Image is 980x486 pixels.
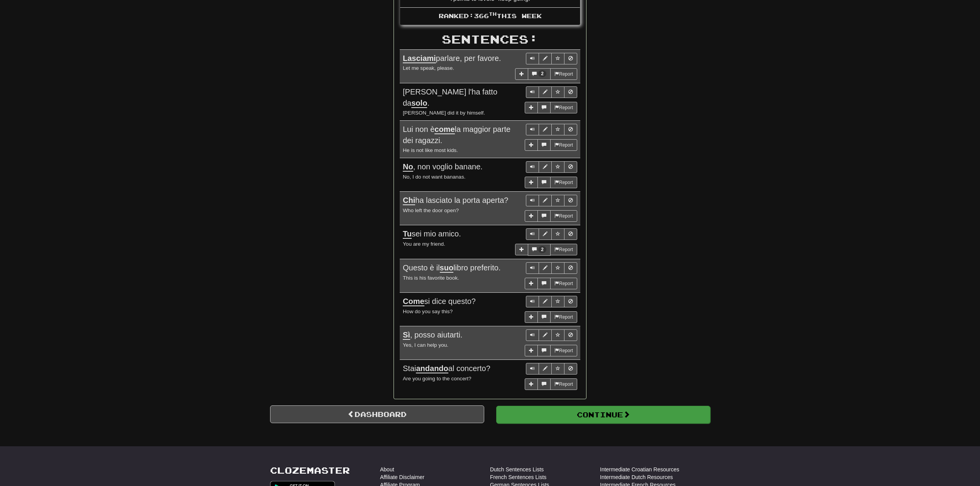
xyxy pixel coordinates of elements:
[525,278,577,289] div: More sentence controls
[551,363,564,375] button: Toggle favorite
[526,296,539,307] button: Play sentence audio
[551,161,564,173] button: Toggle favorite
[525,210,577,222] div: More sentence controls
[539,195,552,206] button: Edit sentence
[528,244,551,256] button: 2
[380,466,394,473] a: About
[434,125,455,134] u: come
[403,297,476,306] span: si dice questo?
[411,99,427,108] u: solo
[526,296,577,307] div: Sentence controls
[525,102,538,113] button: Add sentence to collection
[564,262,577,274] button: Toggle ignore
[528,68,551,80] button: 2
[551,329,564,341] button: Toggle favorite
[551,296,564,307] button: Toggle favorite
[403,297,424,306] u: Come
[525,210,538,222] button: Add sentence to collection
[403,54,436,63] u: Lasciami
[403,162,413,172] u: No
[551,228,564,240] button: Toggle favorite
[541,71,544,76] span: 2
[403,331,410,340] u: Sì
[515,68,528,80] button: Add sentence to collection
[526,262,577,274] div: Sentence controls
[564,195,577,206] button: Toggle ignore
[525,311,577,323] div: More sentence controls
[525,378,538,390] button: Add sentence to collection
[515,68,577,80] div: More sentence controls
[551,86,564,98] button: Toggle favorite
[550,68,577,80] button: Report
[550,139,577,151] button: Report
[525,278,538,289] button: Add sentence to collection
[539,363,552,375] button: Edit sentence
[380,473,424,481] a: Affiliate Disclaimer
[525,311,538,323] button: Add sentence to collection
[440,263,454,273] u: suo
[403,241,445,247] small: You are my friend.
[525,102,577,113] div: More sentence controls
[550,102,577,113] button: Report
[515,244,528,255] button: Add sentence to collection
[526,363,539,375] button: Play sentence audio
[403,309,453,314] small: How do you say this?
[550,177,577,188] button: Report
[539,228,552,240] button: Edit sentence
[526,53,577,64] div: Sentence controls
[439,12,542,19] span: Ranked: 366 this week
[403,331,463,340] span: , posso aiutarti.
[525,378,577,390] div: More sentence controls
[489,11,497,17] sup: th
[564,228,577,240] button: Toggle ignore
[270,466,350,475] a: Clozemaster
[403,196,415,205] u: Chi
[403,147,458,153] small: He is not like most kids.
[403,229,412,239] u: Tu
[515,244,577,256] div: More sentence controls
[550,278,577,289] button: Report
[564,296,577,307] button: Toggle ignore
[525,177,538,188] button: Add sentence to collection
[525,177,577,188] div: More sentence controls
[526,329,539,341] button: Play sentence audio
[525,139,577,151] div: More sentence controls
[541,247,544,252] span: 2
[526,161,577,173] div: Sentence controls
[526,363,577,375] div: Sentence controls
[490,466,544,473] a: Dutch Sentences Lists
[526,161,539,173] button: Play sentence audio
[526,86,577,98] div: Sentence controls
[403,54,501,63] span: parlare, per favore.
[539,262,552,274] button: Edit sentence
[416,364,448,373] u: andando
[496,406,710,424] button: Continue
[490,473,546,481] a: French Sentences Lists
[403,125,510,145] span: Lui non è la maggior parte dei ragazzi.
[539,124,552,135] button: Edit sentence
[526,86,539,98] button: Play sentence audio
[551,195,564,206] button: Toggle favorite
[403,162,483,172] span: , non voglio banane.
[403,263,500,273] span: Questo è il libro preferito.
[551,53,564,64] button: Toggle favorite
[403,208,459,213] small: Who left the door open?
[564,53,577,64] button: Toggle ignore
[403,65,454,71] small: Let me speak, please.
[550,378,577,390] button: Report
[525,345,577,356] div: More sentence controls
[550,345,577,356] button: Report
[600,473,673,481] a: Intermediate Dutch Resources
[270,405,484,423] a: Dashboard
[564,329,577,341] button: Toggle ignore
[539,329,552,341] button: Edit sentence
[403,229,461,239] span: sei mio amico.
[564,363,577,375] button: Toggle ignore
[539,53,552,64] button: Edit sentence
[551,262,564,274] button: Toggle favorite
[526,124,577,135] div: Sentence controls
[551,124,564,135] button: Toggle favorite
[403,275,459,281] small: This is his favorite book.
[526,124,539,135] button: Play sentence audio
[526,195,539,206] button: Play sentence audio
